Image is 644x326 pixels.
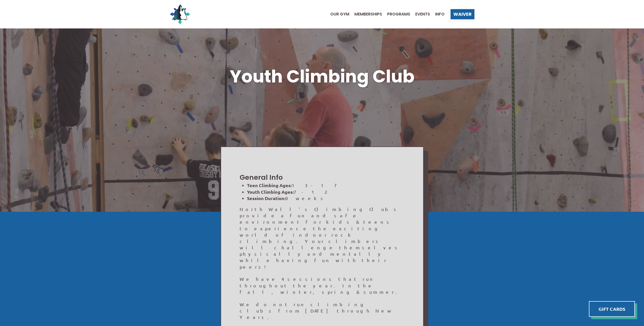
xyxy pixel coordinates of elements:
[247,189,294,195] strong: Youth Climbing Ages:
[410,12,430,16] a: Events
[382,12,410,16] a: Programs
[247,182,404,188] li: 13 - 17
[387,12,410,16] span: Programs
[240,206,405,270] p: North Wall’s Climbing Clubs provide a fun and safe environment for kids & teens to experience the...
[325,12,349,16] a: Our Gym
[170,4,190,24] img: North Wall Logo
[170,64,474,89] h1: Youth Climbing Club
[247,195,285,201] strong: Session Duration:
[240,276,405,295] p: We have 4 sessions that run throughout the year. In the fall, winter, spring & summer.
[451,9,474,19] a: Waiver
[354,12,382,16] span: Memberships
[430,12,444,16] a: Info
[247,189,404,195] li: 7 - 12
[247,195,404,201] li: 8 weeks
[453,12,472,17] span: Waiver
[240,301,405,320] p: We do not run climbing clubs from [DATE] through New Years.
[247,182,292,188] strong: Teen Climbing Ages:
[415,12,430,16] span: Events
[330,12,349,16] span: Our Gym
[240,173,405,182] h2: General Info
[435,12,444,16] span: Info
[349,12,382,16] a: Memberships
